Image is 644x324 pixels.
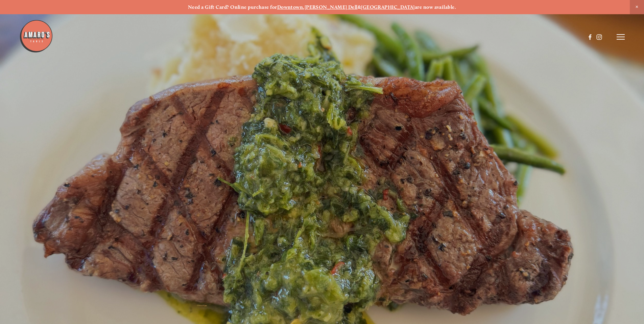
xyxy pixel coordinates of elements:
a: [GEOGRAPHIC_DATA] [361,4,415,10]
a: Downtown [277,4,303,10]
strong: & [358,4,361,10]
strong: are now available. [415,4,456,10]
img: Amaro's Table [19,19,53,53]
a: [PERSON_NAME] Dell [305,4,358,10]
strong: , [303,4,304,10]
strong: Need a Gift Card? Online purchase for [188,4,277,10]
